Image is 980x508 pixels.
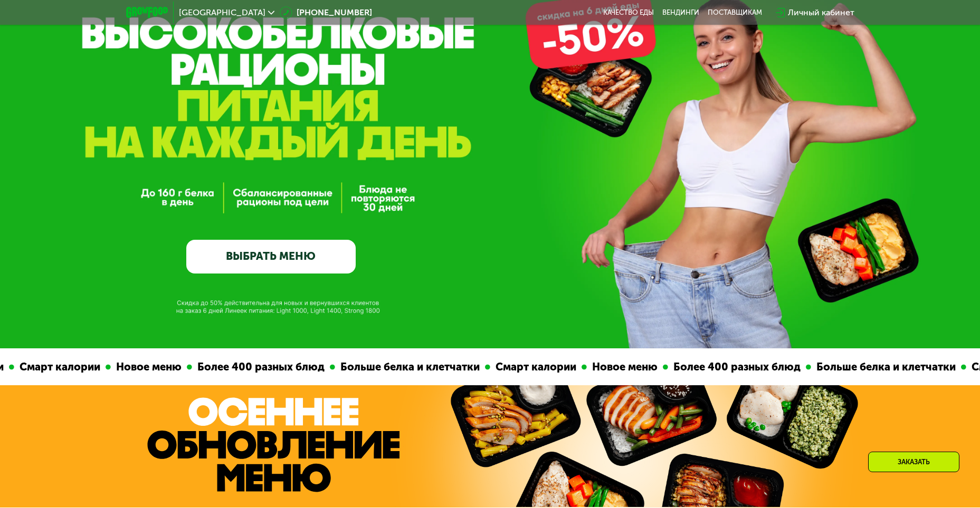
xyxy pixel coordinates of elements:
div: Новое меню [582,359,658,375]
div: Более 400 разных блюд [663,359,801,375]
a: ВЫБРАТЬ МЕНЮ [186,240,356,273]
div: Более 400 разных блюд [187,359,325,375]
div: Больше белка и клетчатки [330,359,480,375]
a: [PHONE_NUMBER] [280,6,372,19]
span: [GEOGRAPHIC_DATA] [179,8,265,17]
div: Личный кабинет [788,6,854,19]
div: Новое меню [106,359,182,375]
div: поставщикам [708,8,762,17]
div: Больше белка и клетчатки [806,359,956,375]
div: Смарт калории [485,359,576,375]
a: Качество еды [603,8,654,17]
div: Смарт калории [9,359,100,375]
div: Заказать [868,452,959,472]
a: Вендинги [662,8,699,17]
